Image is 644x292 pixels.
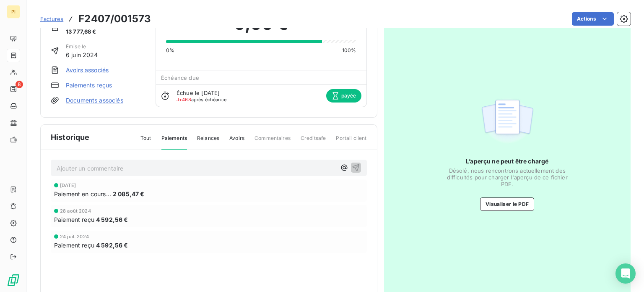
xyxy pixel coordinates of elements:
img: Logo LeanPay [7,274,20,287]
span: 4 592,56 € [96,215,128,224]
span: Échéance due [161,74,199,81]
span: Avoirs [229,134,244,149]
span: Paiement en cours... [54,189,111,198]
a: Paiements reçus [66,81,112,89]
span: 28 août 2024 [60,208,91,213]
h3: F2407/001573 [78,11,151,26]
span: 4 592,56 € [96,241,128,250]
span: Échue le [DATE] [177,89,220,96]
span: Creditsafe [301,134,326,149]
a: Factures [40,15,63,23]
span: 6 juin 2024 [66,50,98,59]
span: Factures [40,16,63,22]
span: 13 777,68 € [66,28,100,36]
button: Visualiser le PDF [480,197,534,211]
span: Paiement reçu [54,241,94,250]
a: Avoirs associés [66,66,109,74]
span: 0% [166,47,174,54]
span: après échéance [177,97,226,102]
span: 8 [16,81,23,88]
span: L’aperçu ne peut être chargé [466,157,548,166]
span: 2 085,47 € [113,189,145,198]
div: Open Intercom Messenger [615,263,636,284]
span: Portail client [336,134,366,149]
span: [DATE] [60,183,76,188]
span: Historique [51,132,90,143]
div: PI [7,5,20,18]
span: payée [326,89,361,103]
span: Émise le [66,43,98,50]
span: Commentaires [254,134,291,149]
span: 100% [342,47,356,54]
span: J+468 [177,97,191,103]
img: Empty state [480,95,534,147]
a: Documents associés [66,96,123,105]
span: Relances [197,134,219,149]
span: Désolé, nous rencontrons actuellement des difficultés pour charger l'aperçu de ce fichier PDF. [440,167,574,187]
span: Paiements [161,134,187,150]
span: 24 juil. 2024 [60,234,89,239]
span: Tout [140,134,151,149]
span: Paiement reçu [54,215,94,224]
button: Actions [572,12,614,26]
